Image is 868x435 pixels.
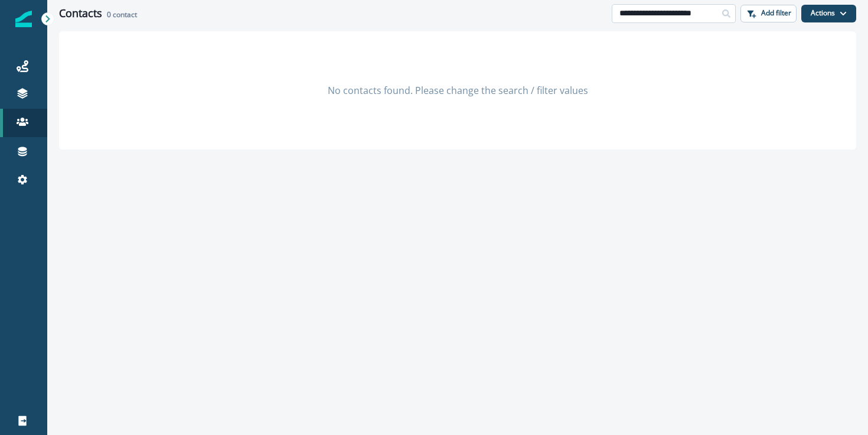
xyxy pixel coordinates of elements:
p: Add filter [761,9,791,17]
h2: contact [107,11,137,19]
button: Add filter [740,5,797,22]
span: 0 [107,9,111,20]
button: Actions [801,5,856,22]
div: No contacts found. Please change the search / filter values [59,31,856,150]
h1: Contacts [59,7,102,20]
img: Inflection [15,11,32,27]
